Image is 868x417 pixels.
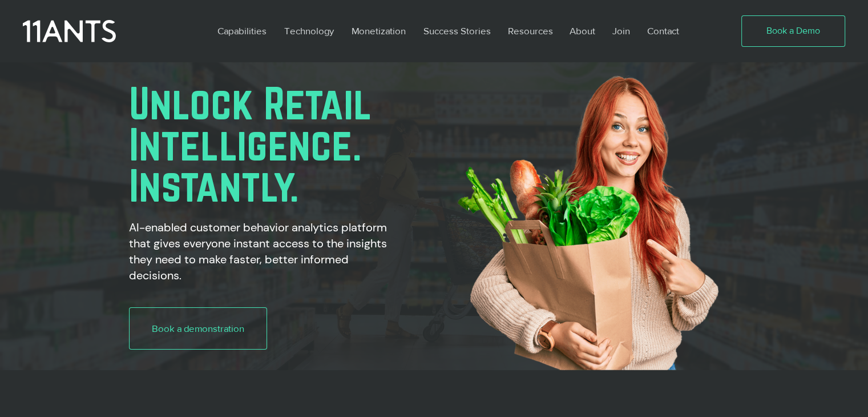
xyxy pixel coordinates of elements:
[564,18,601,44] p: About
[152,322,244,335] span: Book a demonstration
[418,18,496,44] p: Success Stories
[766,25,820,37] span: Book a Demo
[415,18,499,44] a: Success Stories
[499,18,561,44] a: Resources
[607,18,636,44] p: Join
[641,18,685,44] p: Contact
[129,219,397,283] h2: AI-enabled customer behavior analytics platform that gives everyone instant access to the insight...
[741,15,845,47] a: Book a Demo
[343,18,415,44] a: Monetization
[278,18,340,44] p: Technology
[209,18,708,44] nav: Site
[129,78,372,210] span: Unlock Retail Intelligence. Instantly.
[639,18,689,44] a: Contact
[212,18,272,44] p: Capabilities
[561,18,604,44] a: About
[604,18,639,44] a: Join
[129,307,268,350] a: Book a demonstration
[502,18,559,44] p: Resources
[276,18,343,44] a: Technology
[346,18,411,44] p: Monetization
[209,18,276,44] a: Capabilities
